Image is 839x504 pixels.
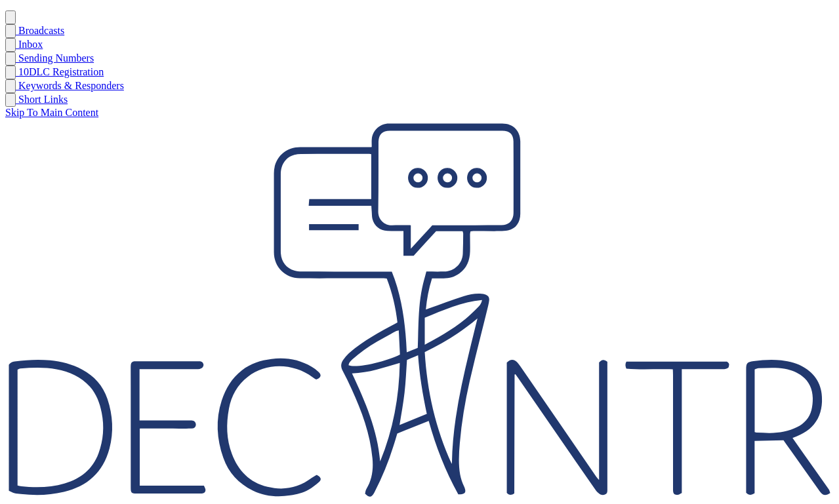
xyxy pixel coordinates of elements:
span: Short Links [16,94,68,105]
span: 10DLC Registration [16,66,104,77]
span: Broadcasts [16,25,64,36]
a: Navigate to Keywords & Responders [5,79,834,93]
a: Navigate to Sending Numbers [5,52,834,66]
a: Skip To Main Content [5,107,98,118]
span: Sending Numbers [16,52,94,64]
a: Navigate to Inbox [5,38,834,52]
a: Navigate to Broadcasts [5,24,834,38]
a: Navigate to Short Links [5,93,834,107]
button: Expand sub nav menu [5,10,16,24]
a: Navigate to 10DLC Registration [5,66,834,79]
span: Keywords & Responders [16,80,124,91]
span: Inbox [16,39,43,50]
